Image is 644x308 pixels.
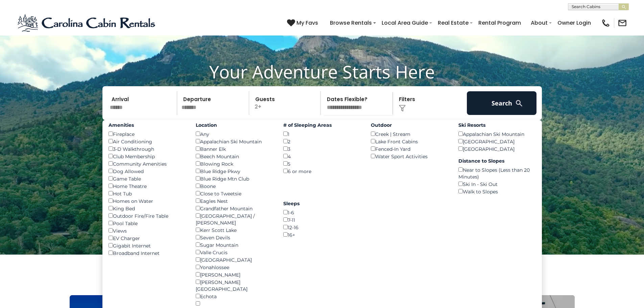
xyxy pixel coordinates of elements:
div: Views [109,227,186,234]
div: 3-D Walkthrough [109,145,186,152]
div: Game Table [109,175,186,182]
div: Homes on Water [109,197,186,205]
div: Appalachian Ski Mountain [196,138,273,145]
div: 16+ [283,231,361,238]
label: Amenities [109,122,186,128]
div: Home Theatre [109,182,186,190]
div: Broadband Internet [109,249,186,257]
div: King Bed [109,205,186,212]
div: 6 or more [283,167,361,175]
div: Sugar Mountain [196,241,273,248]
div: Ski In - Ski Out [458,180,536,188]
div: Community Amenities [109,160,186,167]
a: About [527,17,551,29]
label: Distance to Slopes [458,158,536,164]
div: EV Charger [109,234,186,242]
div: Boone [196,182,273,190]
img: search-regular-white.png [515,99,523,108]
div: [GEOGRAPHIC_DATA] / [PERSON_NAME] [196,212,273,226]
div: 5 [283,160,361,167]
div: 4 [283,152,361,160]
div: 12-16 [283,223,361,231]
div: Yonahlossee [196,263,273,271]
img: phone-regular-black.png [601,18,611,28]
button: Search [467,91,537,115]
div: Hot Tub [109,190,186,197]
h1: Your Adventure Starts Here [5,61,639,82]
a: My Favs [287,19,320,27]
label: Ski Resorts [458,122,536,128]
div: Any [196,130,273,138]
div: 1 [283,130,361,138]
a: Browse Rentals [327,17,375,29]
div: 2 [283,138,361,145]
div: Blowing Rock [196,160,273,167]
div: Outdoor Fire/Fire Table [109,212,186,219]
div: [GEOGRAPHIC_DATA] [196,256,273,263]
div: Echota [196,292,273,300]
a: Local Area Guide [378,17,431,29]
div: Grandfather Mountain [196,205,273,212]
div: 1-6 [283,209,361,216]
div: Pool Table [109,219,186,227]
div: Blue Ridge Pkwy [196,167,273,175]
div: Close to Tweetsie [196,190,273,197]
div: Lake Front Cabins [371,138,448,145]
div: Banner Elk [196,145,273,152]
div: [PERSON_NAME][GEOGRAPHIC_DATA] [196,278,273,292]
div: Near to Slopes (Less than 20 Minutes) [458,166,536,180]
p: 2+ [251,91,321,115]
h3: Select Your Destination [69,271,576,295]
label: # of Sleeping Areas [283,122,361,128]
div: 3 [283,145,361,152]
div: Seven Devils [196,234,273,241]
div: Dog Allowed [109,167,186,175]
a: Real Estate [434,17,472,29]
img: mail-regular-black.png [618,18,627,28]
label: Sleeps [283,200,361,207]
label: Outdoor [371,122,448,128]
span: My Favs [296,19,318,27]
div: Blue Ridge Mtn Club [196,175,273,182]
div: Eagles Nest [196,197,273,205]
div: Creek | Stream [371,130,448,138]
img: Blue-2.png [17,13,157,33]
div: Kerr Scott Lake [196,226,273,234]
div: Beech Mountain [196,152,273,160]
div: [GEOGRAPHIC_DATA] [458,138,536,145]
div: Water Sport Activities [371,152,448,160]
div: [PERSON_NAME] [196,271,273,278]
div: Gigabit Internet [109,242,186,249]
div: Appalachian Ski Mountain [458,130,536,138]
label: Location [196,122,273,128]
div: 7-11 [283,216,361,223]
div: Valle Crucis [196,248,273,256]
div: Fenced-In Yard [371,145,448,152]
a: Owner Login [554,17,594,29]
div: Walk to Slopes [458,188,536,195]
div: Air Conditioning [109,138,186,145]
div: [GEOGRAPHIC_DATA] [458,145,536,152]
div: Fireplace [109,130,186,138]
div: Club Membership [109,152,186,160]
img: filter--v1.png [399,105,406,112]
a: Rental Program [475,17,524,29]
